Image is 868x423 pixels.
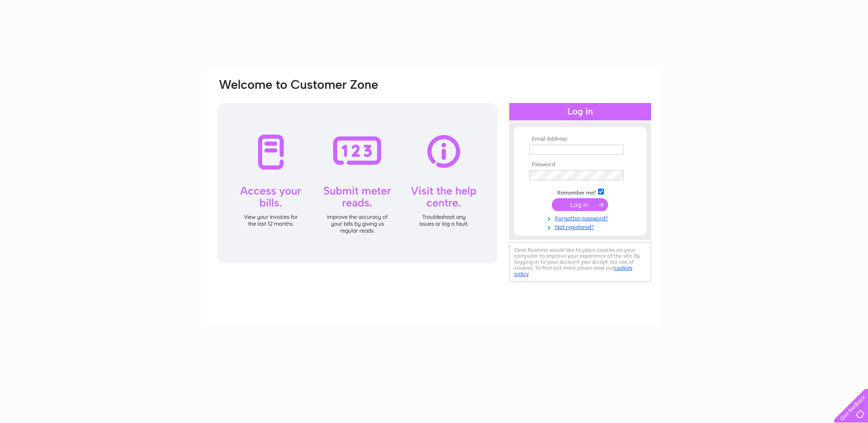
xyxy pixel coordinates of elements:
[529,213,633,222] a: Forgotten password?
[529,222,633,231] a: Not registered?
[527,187,633,196] td: Remember me?
[514,265,632,277] a: cookies policy
[552,198,608,211] input: Submit
[527,136,633,142] th: Email Address:
[527,162,633,168] th: Password:
[509,242,651,282] div: Clear Business would like to place cookies on your computer to improve your experience of the sit...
